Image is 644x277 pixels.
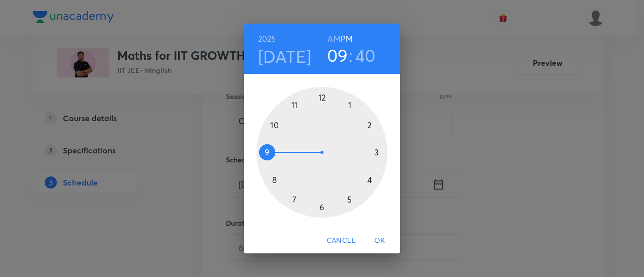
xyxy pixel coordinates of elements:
span: Cancel [327,234,356,247]
button: 09 [327,45,348,66]
button: [DATE] [258,46,311,67]
span: OK [368,234,392,247]
button: PM [341,32,353,46]
button: AM [328,32,340,46]
h3: : [349,45,353,66]
button: OK [364,231,396,250]
button: 40 [355,45,376,66]
button: Cancel [323,231,360,250]
button: 2025 [258,32,276,46]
